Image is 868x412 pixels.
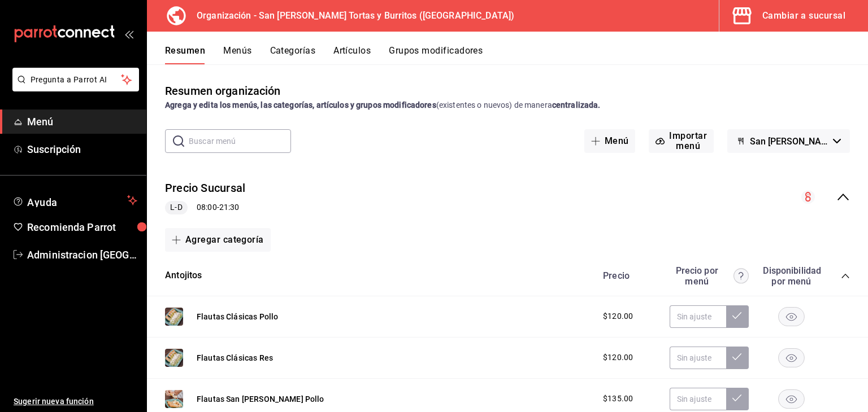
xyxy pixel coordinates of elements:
input: Buscar menú [189,130,291,152]
span: Recomienda Parrot [27,220,137,235]
input: Sin ajuste [670,305,726,328]
img: Preview [165,308,183,326]
button: Precio Sucursal [165,180,245,196]
button: Flautas Clásicas Pollo [197,311,278,322]
img: Preview [165,349,183,367]
button: Resumen [165,45,205,64]
img: Preview [165,390,183,408]
input: Sin ajuste [670,347,726,369]
div: Precio [592,270,664,281]
span: $120.00 [603,352,633,363]
button: collapse-category-row [841,271,850,280]
span: Menú [27,114,137,129]
div: navigation tabs [165,45,868,64]
div: collapse-menu-row [147,171,868,223]
button: Agregar categoría [165,228,271,252]
span: $135.00 [603,393,633,405]
span: Administracion [GEOGRAPHIC_DATA][PERSON_NAME] [27,247,137,262]
div: 08:00 - 21:30 [165,201,245,214]
input: Sin ajuste [670,388,726,410]
span: L-D [166,201,186,213]
button: Artículos [333,45,371,64]
button: San [PERSON_NAME] Tortas y Burritos - Borrador [727,129,850,153]
span: Sugerir nueva función [14,396,137,407]
button: Grupos modificadores [389,45,483,64]
button: Pregunta a Parrot AI [12,68,139,91]
strong: centralizada. [552,100,601,109]
span: $120.00 [603,310,633,322]
div: Resumen organización [165,82,281,99]
div: (existentes o nuevos) de manera [165,99,850,111]
span: Ayuda [27,194,123,207]
button: Antojitos [165,269,202,282]
button: Menús [223,45,251,64]
button: Flautas San [PERSON_NAME] Pollo [197,393,324,405]
div: Precio por menú [670,265,749,287]
div: Disponibilidad por menú [763,265,819,287]
button: Categorías [270,45,316,64]
div: Cambiar a sucursal [762,8,845,24]
span: Pregunta a Parrot AI [31,74,121,86]
button: Flautas Clásicas Res [197,352,273,363]
span: Suscripción [27,142,137,157]
span: San [PERSON_NAME] Tortas y Burritos - Borrador [750,136,828,147]
h3: Organización - San [PERSON_NAME] Tortas y Burritos ([GEOGRAPHIC_DATA]) [188,9,514,23]
button: open_drawer_menu [124,29,133,38]
a: Pregunta a Parrot AI [8,82,139,94]
button: Menú [584,129,636,153]
button: Importar menú [649,129,714,153]
strong: Agrega y edita los menús, las categorías, artículos y grupos modificadores [165,100,436,109]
